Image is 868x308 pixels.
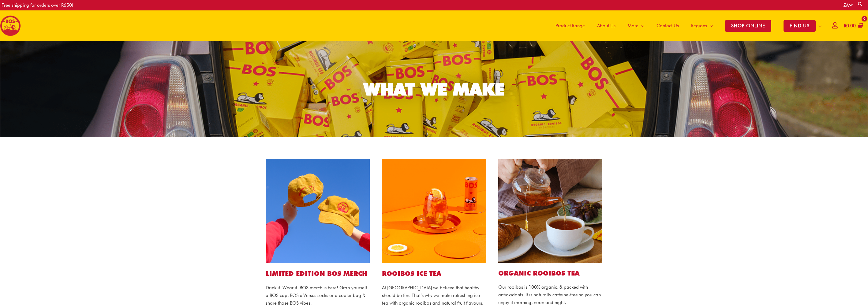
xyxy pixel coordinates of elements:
[364,81,504,98] div: WHAT WE MAKE
[382,269,486,278] h1: ROOIBOS ICE TEA
[719,10,777,41] a: SHOP ONLINE
[549,10,591,41] a: Product Range
[628,17,638,35] span: More
[844,23,856,29] bdi: 0.00
[657,17,679,35] span: Contact Us
[622,10,650,41] a: More
[597,17,615,35] span: About Us
[843,19,863,33] a: View Shopping Cart, empty
[857,1,863,7] a: Search button
[691,17,707,35] span: Regions
[784,20,816,32] span: FIND US
[498,269,602,277] h2: Organic ROOIBOS TEA
[498,283,602,306] p: Our rooibos is 100% organic, & packed with antioxidants. It is naturally caffeine-free so you can...
[685,10,719,41] a: Regions
[844,2,853,8] a: ZA
[725,20,771,32] span: SHOP ONLINE
[844,23,846,29] span: R
[650,10,685,41] a: Contact Us
[266,284,370,307] p: Drink it. Wear it. BOS merch is here! Grab yourself a BOS cap, BOS x Versus socks or a cooler bag...
[545,10,828,41] nav: Site Navigation
[556,17,585,35] span: Product Range
[591,10,622,41] a: About Us
[382,284,486,307] p: At [GEOGRAPHIC_DATA] we believe that healthy should be fun. That’s why we make refreshing ice tea...
[266,269,370,278] h1: LIMITED EDITION BOS MERCH
[498,159,602,263] img: bos tea bags website1
[266,159,370,263] img: bos cap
